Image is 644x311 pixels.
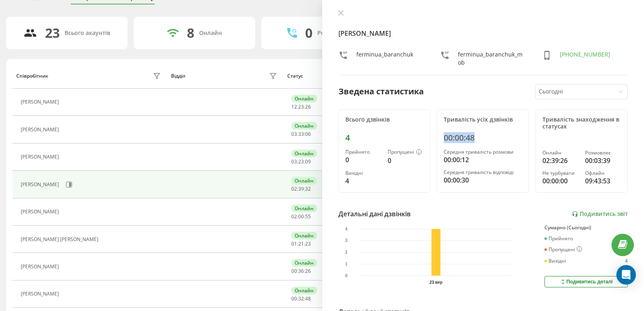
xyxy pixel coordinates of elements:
span: 02 [291,213,297,220]
span: 55 [305,213,311,220]
div: : : [291,186,311,192]
div: : : [291,131,311,137]
div: Статус [287,73,303,79]
span: 12 [291,103,297,110]
div: : : [291,214,311,220]
div: : : [291,241,311,247]
div: 23 [45,25,60,41]
span: 00 [298,213,304,220]
div: 0 [345,155,381,165]
div: 00:00:48 [444,133,522,143]
div: Офлайн [585,170,621,176]
span: 01 [291,240,297,247]
div: 8 [187,25,194,41]
div: 4 [345,176,381,186]
div: Всього дзвінків [345,116,424,123]
a: [PHONE_NUMBER] [560,50,610,58]
div: ferminua_baranchuk_mob [458,50,526,67]
div: Онлайн [291,287,317,294]
div: Прийнято [345,149,381,155]
div: Не турбувати [542,170,578,176]
div: 4 [625,258,628,264]
div: Онлайн [291,150,317,157]
div: : : [291,104,311,110]
button: Подивитись деталі [544,276,628,287]
div: 00:03:39 [585,156,621,165]
span: 03 [291,158,297,165]
div: Відділ [171,73,185,79]
div: : : [291,268,311,274]
div: [PERSON_NAME] [21,209,61,215]
div: Подивитись деталі [559,278,613,285]
div: Детальні дані дзвінків [338,209,411,219]
span: 23 [298,103,304,110]
div: 0 [305,25,312,41]
div: Тривалість знаходження в статусах [542,116,621,130]
div: 00:00:00 [542,176,578,186]
div: Онлайн [291,177,317,185]
h4: [PERSON_NAME] [338,28,628,38]
div: 00:00:30 [444,175,522,185]
a: Подивитись звіт [572,211,628,217]
div: Онлайн [291,95,317,102]
div: Пропущені [388,149,423,156]
span: 32 [305,185,311,192]
text: 3 [345,239,347,243]
span: 23 [298,158,304,165]
div: Розмовляє [585,150,621,156]
text: 4 [345,227,347,231]
div: Співробітник [16,73,48,79]
span: 26 [305,268,311,274]
span: 39 [298,185,304,192]
div: Онлайн [542,150,578,156]
div: Зведена статистика [338,85,424,98]
div: Пропущені [544,246,582,253]
div: [PERSON_NAME] [21,154,61,160]
span: 33 [298,130,304,137]
span: 32 [298,295,304,302]
div: Тривалість усіх дзвінків [444,116,522,123]
div: 4 [345,133,424,143]
div: Сумарно (Сьогодні) [544,225,628,231]
div: [PERSON_NAME] [21,99,61,105]
span: 03 [291,130,297,137]
text: 23 вер [429,280,442,285]
div: 0 [388,156,423,165]
span: 21 [298,240,304,247]
div: Вихідні [345,170,381,176]
div: [PERSON_NAME] [21,291,61,297]
div: Open Intercom Messenger [616,265,636,285]
div: : : [291,296,311,302]
div: Вихідні [544,258,566,264]
div: Онлайн [291,232,317,239]
div: Онлайн [291,204,317,212]
div: Онлайн [199,30,222,37]
div: : : [291,159,311,165]
text: 0 [345,274,347,278]
div: Онлайн [291,122,317,130]
div: [PERSON_NAME] [21,264,61,270]
span: 02 [291,185,297,192]
span: 36 [298,268,304,274]
div: Прийнято [544,236,573,241]
span: 00 [291,268,297,274]
span: 06 [305,130,311,137]
div: Середня тривалість розмови [444,149,522,155]
span: 00 [291,295,297,302]
text: 1 [345,262,347,266]
div: Всього акаунтів [65,30,110,37]
div: [PERSON_NAME] [21,182,61,187]
div: 09:43:53 [585,176,621,186]
span: 23 [305,240,311,247]
div: Розмовляють [317,30,357,37]
span: 09 [305,158,311,165]
div: 00:00:12 [444,155,522,165]
div: [PERSON_NAME] [21,127,61,133]
div: 02:39:26 [542,156,578,165]
span: 48 [305,295,311,302]
text: 2 [345,250,347,255]
span: 26 [305,103,311,110]
div: Онлайн [291,259,317,267]
div: Середня тривалість відповіді [444,170,522,175]
div: ferminua_baranchuk [356,50,413,67]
